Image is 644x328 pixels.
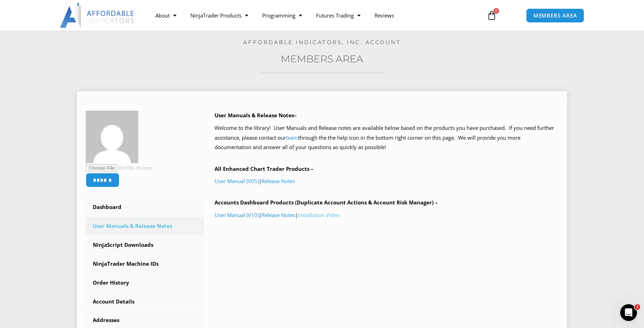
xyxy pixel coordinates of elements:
span: 0 [493,8,499,14]
p: | | [215,210,559,220]
img: 1533cb7a93e4ac4bdf0ea664522b52852cbdb75968c771fde2ee8b09c8ef6384 [86,111,138,163]
a: team [286,134,298,141]
a: User Manuals & Release Notes [86,217,204,235]
a: NinjaTrader Products [183,7,255,23]
a: Programming [255,7,309,23]
a: NinjaScript Downloads [86,236,204,254]
p: | [215,176,559,186]
a: Reviews [367,7,401,23]
b: User Manuals & Release Notes– [215,112,297,119]
a: Installation Video [298,211,339,218]
b: Accounts Dashboard Products (Duplicate Account Actions & Account Risk Manager) – [215,199,438,206]
b: All Enhanced Chart Trader Products – [215,165,314,172]
a: Release Notes [261,211,295,218]
iframe: Intercom live chat [620,304,637,321]
p: Welcome to the library! User Manuals and Release notes are available below based on the products ... [215,123,559,153]
a: NinjaTrader Machine IDs [86,255,204,273]
a: Members Area [281,53,363,65]
span: 1 [635,304,640,310]
a: User Manual (V05) [215,177,259,184]
a: Account Details [86,293,204,311]
a: Dashboard [86,198,204,216]
nav: Menu [148,7,479,23]
a: MEMBERS AREA [526,8,584,23]
img: LogoAI | Affordable Indicators – NinjaTrader [60,3,135,28]
a: Futures Trading [309,7,367,23]
a: 0 [476,5,507,26]
a: User Manual (V10) [215,211,259,218]
a: Affordable Indicators, Inc. Account [243,39,401,46]
span: MEMBERS AREA [533,13,577,18]
a: About [148,7,183,23]
a: Order History [86,274,204,292]
a: Release Notes [261,177,295,184]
